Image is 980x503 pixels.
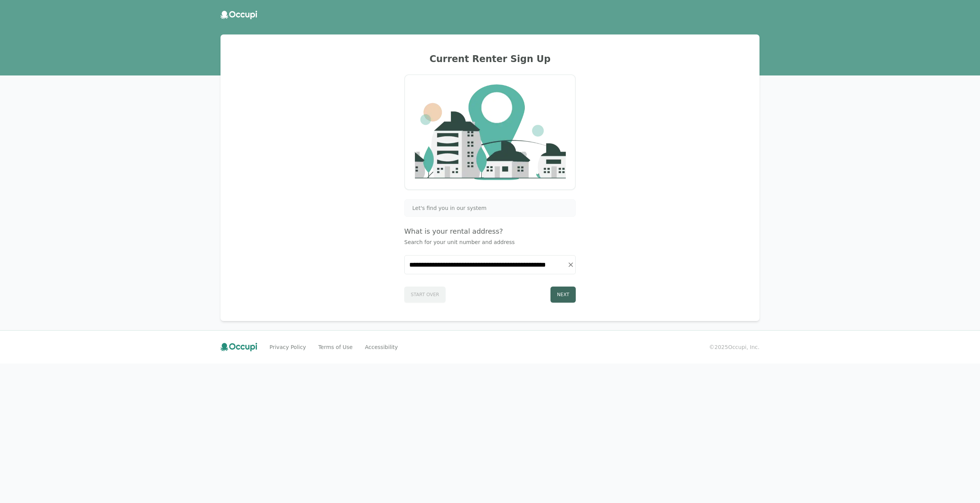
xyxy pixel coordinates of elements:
[550,287,576,303] button: Next
[709,343,759,351] small: © 2025 Occupi, Inc.
[318,343,353,351] a: Terms of Use
[404,238,576,246] p: Search for your unit number and address
[412,204,487,212] span: Let's find you in our system
[565,259,576,270] button: Clear
[230,53,750,65] h2: Current Renter Sign Up
[365,343,398,351] a: Accessibility
[405,256,575,274] input: Start typing...
[269,343,306,351] a: Privacy Policy
[404,226,576,237] h4: What is your rental address?
[414,84,566,180] img: Company Logo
